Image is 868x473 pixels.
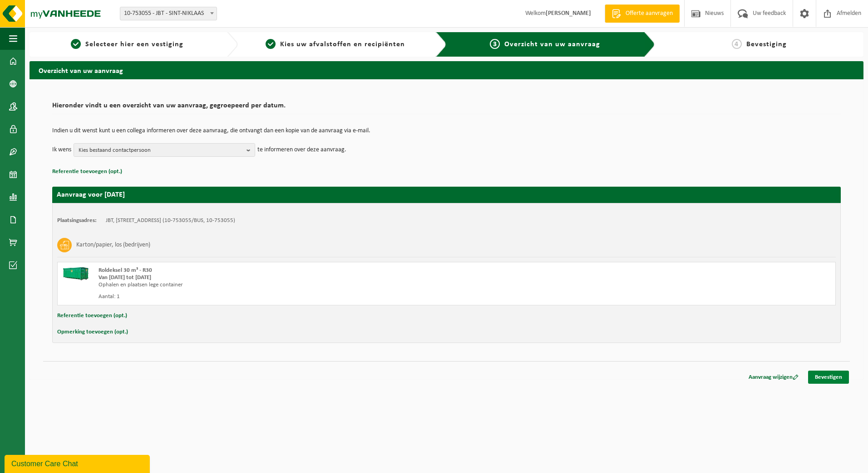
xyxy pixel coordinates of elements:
[742,371,805,384] a: Aanvraag wijzigen
[57,217,97,223] strong: Plaatsingsadres:
[5,453,152,473] iframe: chat widget
[57,326,128,338] button: Opmerking toevoegen (opt.)
[120,7,217,20] span: 10-753055 - JBT - SINT-NIKLAAS
[74,143,255,157] button: Kies bestaand contactpersoon
[52,102,841,114] h2: Hieronder vindt u een overzicht van uw aanvraag, gegroepeerd per datum.
[79,144,243,157] span: Kies bestaand contactpersoon
[546,10,591,17] strong: [PERSON_NAME]
[71,39,81,49] span: 1
[99,275,151,280] strong: Van [DATE] tot [DATE]
[57,310,127,322] button: Referentie toevoegen (opt.)
[605,5,680,23] a: Offerte aanvragen
[746,41,787,48] span: Bevestiging
[99,293,483,300] div: Aantal: 1
[257,143,346,157] p: te informeren over deze aanvraag.
[808,371,849,384] a: Bevestigen
[57,191,125,198] strong: Aanvraag voor [DATE]
[52,128,841,134] p: Indien u dit wenst kunt u een collega informeren over deze aanvraag, die ontvangt dan een kopie v...
[242,39,428,50] a: 2Kies uw afvalstoffen en recipiënten
[490,39,500,49] span: 3
[106,217,235,224] td: JBT, [STREET_ADDRESS] (10-753055/BUS, 10-753055)
[30,61,863,79] h2: Overzicht van uw aanvraag
[52,166,122,178] button: Referentie toevoegen (opt.)
[504,41,600,48] span: Overzicht van uw aanvraag
[62,267,89,280] img: HK-XR-30-GN-00.png
[52,143,71,157] p: Ik wens
[623,9,675,18] span: Offerte aanvragen
[85,41,183,48] span: Selecteer hier een vestiging
[732,39,742,49] span: 4
[76,238,150,252] h3: Karton/papier, los (bedrijven)
[120,7,217,20] span: 10-753055 - JBT - SINT-NIKLAAS
[34,39,220,50] a: 1Selecteer hier een vestiging
[280,41,405,48] span: Kies uw afvalstoffen en recipiënten
[266,39,276,49] span: 2
[99,267,152,273] span: Roldeksel 30 m³ - R30
[99,281,483,289] div: Ophalen en plaatsen lege container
